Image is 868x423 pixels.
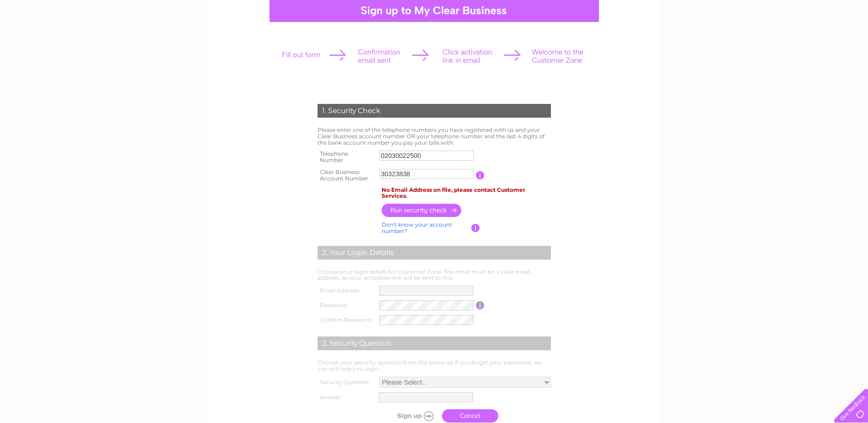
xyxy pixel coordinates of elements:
th: Answer [315,390,377,405]
div: 1. Security Check [318,104,551,118]
th: Password [315,298,377,313]
input: Submit [381,409,437,422]
div: Clear Business is a trading name of Verastar Limited (registered in [GEOGRAPHIC_DATA] No. 3667643... [218,5,651,44]
input: Information [471,224,480,232]
a: Energy [763,39,783,46]
a: Contact [840,39,863,46]
th: Telephone Number [315,148,377,166]
th: Email Address [315,283,377,298]
th: Security Question [315,374,377,390]
div: 2. Your Login Details [318,246,551,260]
a: Blog [821,39,835,46]
td: No Email Address on file, please contact Customer Services. [379,184,553,202]
td: Choose your login details for Customer Zone. The email must be a valid email address, as your act... [315,266,553,284]
a: Telecoms [788,39,816,46]
img: logo.png [30,24,77,52]
input: Information [476,171,485,179]
a: Water [740,39,757,46]
div: 3. Security Question [318,336,551,350]
a: Cancel [442,409,498,423]
td: Please enter one of the telephone numbers you have registered with us and your Clear Business acc... [315,125,553,148]
a: 0333 014 3131 [695,5,759,16]
input: Information [476,301,485,309]
a: Don't know your account number? [382,221,452,234]
td: Choose your security question from the below so if you forget your password, we can still help yo... [315,357,553,374]
th: Confirm Password [315,313,377,327]
th: Clear Business Account Number [315,166,377,184]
